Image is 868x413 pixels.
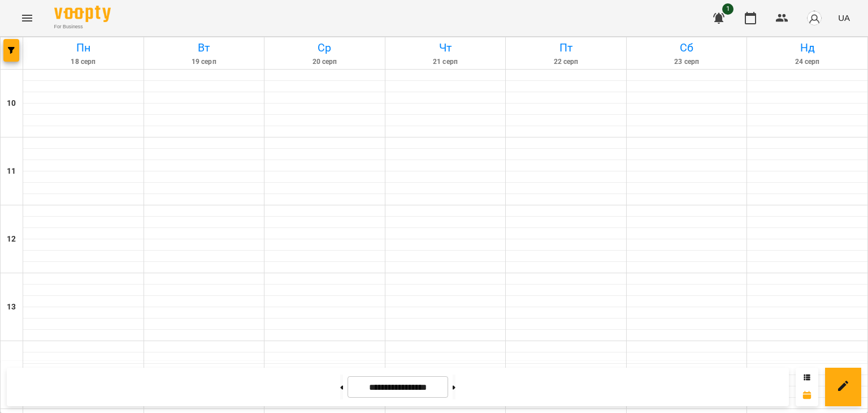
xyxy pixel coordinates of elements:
[266,39,383,57] h6: Ср
[7,97,16,110] h6: 10
[749,57,866,67] h6: 24 серп
[7,233,16,246] h6: 12
[146,39,263,57] h6: Вт
[628,39,745,57] h6: Сб
[14,5,41,32] button: Menu
[25,39,142,57] h6: Пн
[266,57,383,67] h6: 20 серп
[387,39,504,57] h6: Чт
[25,57,142,67] h6: 18 серп
[722,3,734,15] span: 1
[54,23,111,31] span: For Business
[387,57,504,67] h6: 21 серп
[806,10,822,26] img: avatar_s.png
[146,57,263,67] h6: 19 серп
[54,6,111,22] img: Voopty Logo
[7,165,16,178] h6: 11
[7,301,16,313] h6: 13
[834,7,854,28] button: UA
[507,57,624,67] h6: 22 серп
[749,39,866,57] h6: Нд
[628,57,745,67] h6: 23 серп
[838,12,850,24] span: UA
[507,39,624,57] h6: Пт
